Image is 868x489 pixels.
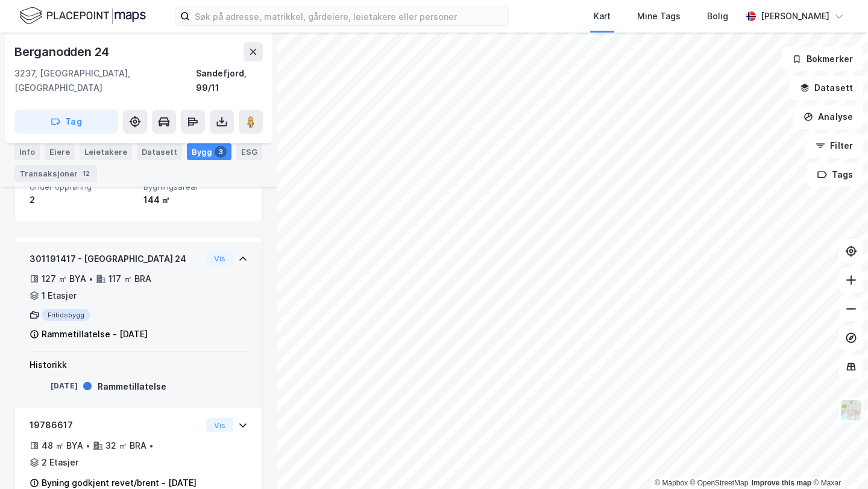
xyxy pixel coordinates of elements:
[30,193,134,207] div: 2
[149,441,154,450] div: •
[86,441,90,450] div: •
[80,143,132,160] div: Leietakere
[80,167,92,179] div: 12
[793,105,863,129] button: Analyse
[594,9,611,23] div: Kart
[14,165,97,182] div: Transaksjoner
[707,9,728,23] div: Bolig
[782,47,863,71] button: Bokmerker
[807,163,863,187] button: Tags
[190,7,508,25] input: Søk på adresse, matrikkel, gårdeiere, leietakere eller personer
[206,418,233,432] button: Vis
[137,143,182,160] div: Datasett
[805,134,863,158] button: Filter
[14,42,112,61] div: Berganodden 24
[30,252,201,266] div: 301191417 - [GEOGRAPHIC_DATA] 24
[105,438,146,453] div: 32 ㎡ BRA
[42,272,86,286] div: 127 ㎡ BYA
[187,143,231,160] div: Bygg
[14,110,118,134] button: Tag
[196,66,263,95] div: Sandefjord, 99/11
[98,379,166,394] div: Rammetillatelse
[42,327,148,341] div: Rammetillatelse - [DATE]
[30,418,201,432] div: 19786617
[840,399,863,422] img: Z
[42,288,77,303] div: 1 Etasjer
[690,479,749,487] a: OpenStreetMap
[808,431,868,489] div: Kontrollprogram for chat
[14,66,196,95] div: 3237, [GEOGRAPHIC_DATA], [GEOGRAPHIC_DATA]
[637,9,681,23] div: Mine Tags
[236,143,262,160] div: ESG
[89,274,93,284] div: •
[215,146,227,158] div: 3
[30,358,248,372] div: Historikk
[655,479,688,487] a: Mapbox
[752,479,811,487] a: Improve this map
[42,438,83,453] div: 48 ㎡ BYA
[30,381,78,391] div: [DATE]
[108,272,151,286] div: 117 ㎡ BRA
[808,431,868,489] iframe: Chat Widget
[19,5,146,26] img: logo.f888ab2527a4732fd821a326f86c7f29.svg
[45,143,75,160] div: Eiere
[30,182,134,192] span: Under oppføring
[206,252,233,266] button: Vis
[143,193,248,207] div: 144 ㎡
[790,76,863,100] button: Datasett
[761,9,829,23] div: [PERSON_NAME]
[14,143,40,160] div: Info
[42,455,78,470] div: 2 Etasjer
[143,182,248,192] span: Bygningsareal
